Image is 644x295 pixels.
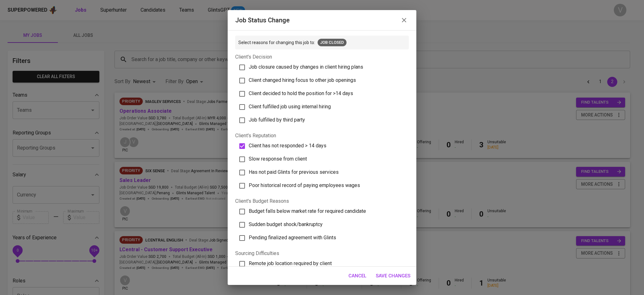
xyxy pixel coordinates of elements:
[249,156,307,162] span: Slow response from client
[249,77,356,83] span: Client changed hiring focus to other job openings
[249,104,331,110] span: Client fulfilled job using internal hiring
[318,40,347,46] span: Job Closed
[249,64,363,70] span: Job closure caused by changes in client hiring plans
[238,39,315,46] p: Select reasons for changing this job to:
[235,197,409,205] p: Client's Budget Reasons
[235,15,290,25] h6: Job status change
[235,132,409,139] p: Client's Reputation
[249,208,366,214] span: Budget falls below market rate for required candidate
[345,269,370,282] button: Cancel
[249,221,323,227] span: Sudden budget shock/bankruptcy
[249,235,336,241] span: Pending finalized agreement with Glints
[249,117,305,123] span: Job fulfilled by third party
[249,143,326,149] span: Client has not responded > 14 days
[249,169,339,175] span: Has not paid Glints for previous services
[235,250,409,257] p: Sourcing Difficulties
[348,272,366,280] span: Cancel
[376,272,410,280] span: Save Changes
[249,90,353,96] span: Client decided to hold the position for >14 days
[249,182,360,188] span: Poor historical record of paying employees wages
[235,53,409,61] p: Client's Decision
[372,269,414,282] button: Save Changes
[249,260,332,266] span: Remote job location required by client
